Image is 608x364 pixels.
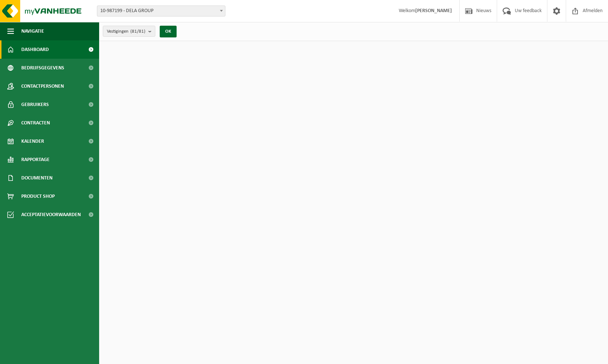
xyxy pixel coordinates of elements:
span: Vestigingen [107,26,145,37]
span: Contracten [21,114,50,132]
span: Acceptatievoorwaarden [21,205,81,224]
span: Dashboard [21,40,49,59]
count: (81/81) [130,29,145,34]
span: Bedrijfsgegevens [21,59,64,77]
span: Product Shop [21,187,55,205]
span: Gebruikers [21,95,49,114]
strong: [PERSON_NAME] [415,8,452,14]
button: OK [160,26,177,37]
span: Documenten [21,169,53,187]
span: Kalender [21,132,44,150]
span: 10-987199 - DELA GROUP [97,6,225,16]
span: 10-987199 - DELA GROUP [97,6,225,17]
span: Rapportage [21,150,50,169]
span: Contactpersonen [21,77,64,95]
span: Navigatie [21,22,44,40]
button: Vestigingen(81/81) [103,26,155,37]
